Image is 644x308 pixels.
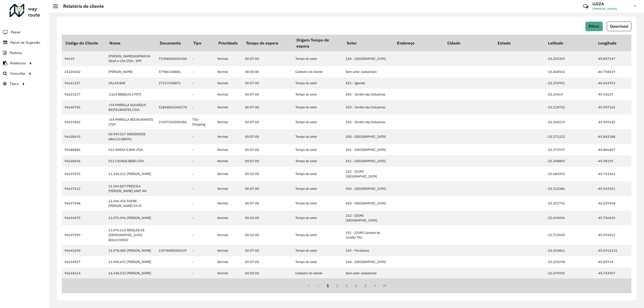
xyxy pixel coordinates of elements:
[293,155,343,167] td: Tempo do setor
[62,167,106,181] td: 96639555
[215,89,243,100] td: Normal
[544,144,595,155] td: -23.273597
[10,61,26,66] span: Relatórios
[62,51,106,66] td: 96639
[215,100,243,115] td: Normal
[293,51,343,66] td: Tempo do setor
[62,66,106,77] td: 23226602
[190,66,215,77] td: -
[106,268,156,279] td: 14.248.533 [PERSON_NAME]
[243,35,293,51] th: Tempo de espera
[190,115,215,129] td: 700 - Shopping
[190,167,215,181] td: -
[243,100,293,115] td: 00:07:00
[243,245,293,256] td: 00:07:00
[62,89,106,100] td: 96625257
[190,181,215,196] td: -
[544,129,595,144] td: -23.171322
[243,66,293,77] td: 00:00:00
[293,256,343,268] td: Tempo do setor
[544,155,595,167] td: -23.308805
[343,155,393,167] td: 411 - [GEOGRAPHIC_DATA]
[11,30,20,35] span: Painel
[544,256,595,268] td: -23.223298
[215,256,243,268] td: Normal
[544,100,595,115] td: -23.218722
[243,51,293,66] td: 00:07:00
[243,225,293,245] td: 00:10:00
[156,245,190,256] td: 13578485000147
[190,35,215,51] th: Tipo
[544,115,595,129] td: -23.204219
[190,245,215,256] td: -
[293,181,343,196] td: Tempo do setor
[293,211,343,225] td: Tempo do setor
[393,35,444,51] th: Endereço
[293,129,343,144] td: Tempo do setor
[190,51,215,66] td: -
[215,181,243,196] td: Normal
[343,268,393,279] td: Sem setor cadastrado
[62,256,106,268] td: 96634527
[62,181,106,196] td: 96637612
[62,155,106,167] td: 96638696
[544,225,595,245] td: -22.715609
[10,50,22,56] span: Pedidos
[190,77,215,89] td: -
[293,144,343,155] td: Tempo do setor
[293,115,343,129] td: Tempo do setor
[215,268,243,279] td: Normal
[106,256,156,268] td: 13.908.691 [PERSON_NAME]
[544,245,595,256] td: -23.254811
[580,1,591,12] a: Contato Rápido
[106,100,156,115] td: +54 PARRILLA AQUARIUS RESTAURANTES LTDA
[343,211,393,225] td: 232 - [DOM] [GEOGRAPHIC_DATA]
[106,66,156,77] td: [PERSON_NAME]
[323,281,333,290] button: 1
[62,225,106,245] td: 96637959
[293,77,343,89] td: Tempo do setor
[243,211,293,225] td: 00:10:00
[156,35,190,51] th: Documento
[106,115,156,129] td: +54 PARRILLA RESTAURANTES LTDA
[343,167,393,181] td: 232 - [DOM] [GEOGRAPHIC_DATA]
[106,155,156,167] td: 012 LOUNGE BEER LTDA
[343,245,393,256] td: 103 - Paraibuna
[370,281,380,290] button: Next Page
[243,181,293,196] td: 00:07:00
[293,196,343,211] td: Tempo do setor
[215,51,243,66] td: Normal
[243,167,293,181] td: 00:10:00
[190,225,215,245] td: -
[190,100,215,115] td: -
[58,4,104,9] h2: Relatório de cliente
[106,35,156,51] th: Nome
[62,268,106,279] td: 96634614
[106,129,156,144] td: 00.949.017 ARIDENIDES ARAUJO BENTO
[343,66,393,77] td: Sem setor cadastrado
[156,51,190,66] td: 71908040000184
[343,100,393,115] td: 303 - Jardim das Industrias
[343,129,393,144] td: 200 - [GEOGRAPHIC_DATA]
[343,256,393,268] td: 104 - [GEOGRAPHIC_DATA]
[106,181,156,196] td: 11.569.827 PRISCILA [PERSON_NAME] SANT AN
[380,281,389,290] button: Last Page
[62,115,106,129] td: 96639403
[62,77,106,89] td: 96641227
[544,268,595,279] td: -22.670905
[293,100,343,115] td: Tempo do setor
[243,256,293,268] td: 00:07:00
[293,268,343,279] td: Cadastro do cliente
[544,77,595,89] td: -23.290951
[293,66,343,77] td: Cadastro do cliente
[215,144,243,155] td: Normal
[62,196,106,211] td: 96637048
[343,89,393,100] td: 303 - Jardim das Industrias
[544,35,595,51] th: Latitude
[215,225,243,245] td: Normal
[156,115,190,129] td: 19307243000286
[444,35,494,51] th: Cidade
[544,211,595,225] td: -22.694056
[243,89,293,100] td: 00:07:00
[544,89,595,100] td: -23.23419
